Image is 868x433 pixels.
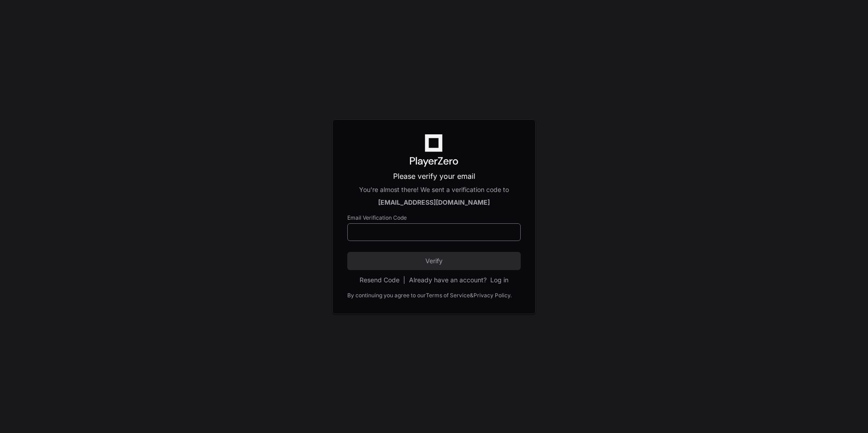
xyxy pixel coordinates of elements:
[403,276,405,285] span: |
[347,198,521,207] div: [EMAIL_ADDRESS][DOMAIN_NAME]
[473,292,512,299] a: Privacy Policy.
[347,214,521,221] label: Email Verification Code
[347,252,521,270] button: Verify
[347,185,521,194] div: You're almost there! We sent a verification code to
[490,276,508,285] button: Log in
[426,292,470,299] a: Terms of Service
[409,276,508,285] div: Already have an account?
[347,256,521,266] span: Verify
[347,292,426,299] div: By continuing you agree to our
[360,276,399,285] button: Resend Code
[470,292,473,299] div: &
[347,171,521,182] p: Please verify your email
